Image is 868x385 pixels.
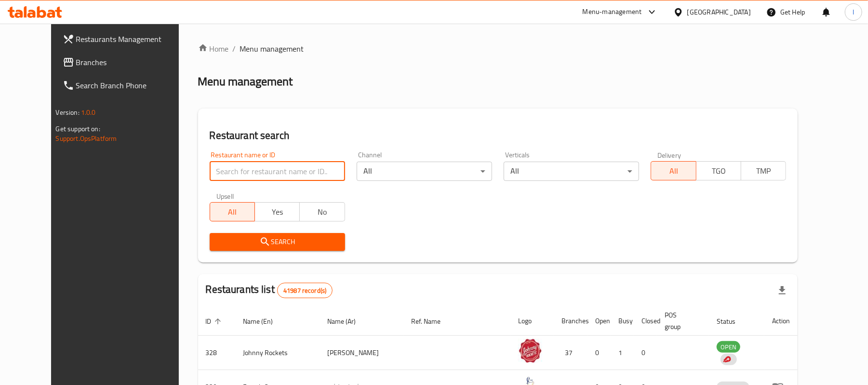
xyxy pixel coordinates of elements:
[696,161,741,180] button: TGO
[56,132,117,145] a: Support.OpsPlatform
[657,151,681,158] label: Delivery
[278,286,332,295] span: 41987 record(s)
[243,316,286,327] span: Name (En)
[665,309,697,332] span: POS group
[504,162,639,181] div: All
[554,306,588,336] th: Branches
[583,6,642,18] div: Menu-management
[210,162,345,181] input: Search for restaurant name or ID..
[55,51,196,74] a: Branches
[611,336,634,370] td: 1
[198,43,229,55] a: Home
[206,282,333,298] h2: Restaurants list
[56,123,100,135] span: Get support on:
[554,336,588,370] td: 37
[76,80,188,91] span: Search Branch Phone
[304,205,341,219] span: No
[55,27,196,51] a: Restaurants Management
[198,336,236,370] td: 328
[198,43,798,55] nav: breadcrumb
[655,164,692,178] span: All
[240,43,304,55] span: Menu management
[722,355,731,364] img: delivery hero logo
[233,43,236,55] li: /
[510,306,554,336] th: Logo
[634,306,657,336] th: Closed
[741,161,786,180] button: TMP
[236,336,320,370] td: Johnny Rockets
[254,202,300,221] button: Yes
[206,316,224,327] span: ID
[717,342,740,353] span: OPEN
[76,33,188,45] span: Restaurants Management
[764,306,798,336] th: Action
[210,128,787,143] h2: Restaurant search
[214,205,251,219] span: All
[76,56,188,68] span: Branches
[299,202,345,221] button: No
[651,161,696,180] button: All
[81,106,96,119] span: 1.0.0
[210,233,345,251] button: Search
[217,236,337,248] span: Search
[588,306,611,336] th: Open
[357,162,492,181] div: All
[277,283,333,298] div: Total records count
[611,306,634,336] th: Busy
[745,164,782,178] span: TMP
[771,279,794,302] div: Export file
[411,316,453,327] span: Ref. Name
[717,341,740,353] div: OPEN
[327,316,368,327] span: Name (Ar)
[320,336,403,370] td: [PERSON_NAME]
[687,7,751,17] div: [GEOGRAPHIC_DATA]
[216,192,234,199] label: Upsell
[853,7,854,17] span: l
[518,339,542,363] img: Johnny Rockets
[717,316,748,327] span: Status
[198,74,293,89] h2: Menu management
[56,106,80,119] span: Version:
[588,336,611,370] td: 0
[210,202,255,221] button: All
[634,336,657,370] td: 0
[55,74,196,97] a: Search Branch Phone
[700,164,737,178] span: TGO
[721,354,737,365] div: Indicates that the vendor menu management has been moved to DH Catalog service
[259,205,296,219] span: Yes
